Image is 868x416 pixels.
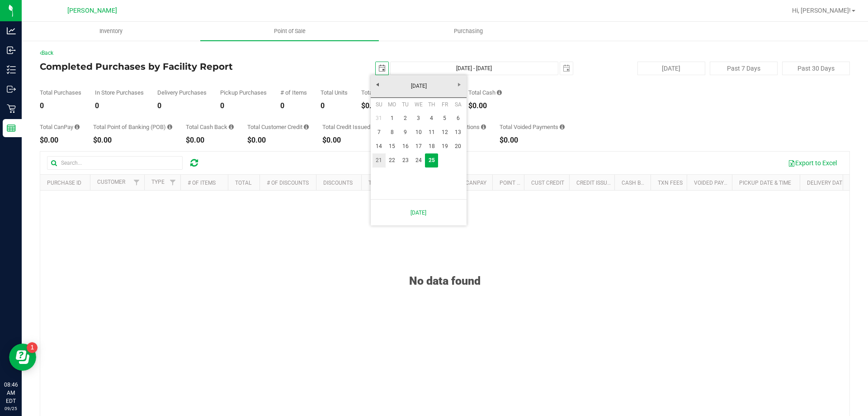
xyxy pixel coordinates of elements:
[452,111,465,125] a: 6
[782,155,843,171] button: Export to Excel
[40,62,310,72] h4: Completed Purchases by Facility Report
[425,153,438,167] td: Current focused date is Thursday, September 25, 2025
[576,180,614,186] a: Credit Issued
[637,62,705,75] button: [DATE]
[399,111,412,125] a: 2
[186,137,234,144] div: $0.00
[452,139,465,153] a: 20
[466,180,486,186] a: CanPay
[438,98,451,111] th: Friday
[7,65,16,74] inline-svg: Inventory
[500,137,565,144] div: $0.00
[220,102,267,110] div: 0
[165,175,180,190] a: Filter
[95,102,144,110] div: 0
[93,124,172,130] div: Total Point of Banking (POB)
[373,111,386,125] a: 31
[40,124,80,130] div: Total CanPay
[425,153,438,167] a: 25
[151,179,165,185] a: Type
[560,62,573,75] span: select
[321,90,348,96] div: Total Units
[4,381,18,405] p: 08:46 AM EDT
[280,90,307,96] div: # of Items
[371,77,385,91] a: Previous
[739,180,791,186] a: Pickup Date & Time
[247,124,309,130] div: Total Customer Credit
[220,90,267,96] div: Pickup Purchases
[368,180,379,186] a: Tax
[500,180,564,186] a: Point of Banking (POB)
[87,27,135,35] span: Inventory
[412,153,425,167] a: 24
[782,62,850,75] button: Past 30 Days
[47,156,183,170] input: Search...
[27,342,38,353] iframe: Resource center unread badge
[500,124,565,130] div: Total Voided Payments
[373,139,386,153] a: 14
[694,180,739,186] a: Voided Payment
[7,26,16,35] inline-svg: Analytics
[442,27,495,35] span: Purchasing
[7,124,16,133] inline-svg: Reports
[425,139,438,153] a: 18
[399,139,412,153] a: 16
[386,139,399,153] a: 15
[425,125,438,139] a: 11
[386,98,399,111] th: Monday
[438,111,451,125] a: 5
[129,175,144,190] a: Filter
[93,137,172,144] div: $0.00
[399,98,412,111] th: Tuesday
[75,124,80,130] i: Sum of the successful, non-voided CanPay payment transactions for all purchases in the date range.
[468,90,502,96] div: Total Cash
[22,22,200,41] a: Inventory
[7,104,16,113] inline-svg: Retail
[370,79,467,93] a: [DATE]
[9,344,36,371] iframe: Resource center
[97,179,125,185] a: Customer
[95,90,144,96] div: In Store Purchases
[235,180,251,186] a: Total
[560,124,565,130] i: Sum of all voided payment transaction amounts, excluding tips and transaction fees, for all purch...
[425,111,438,125] a: 4
[40,137,80,144] div: $0.00
[710,62,778,75] button: Past 7 Days
[267,180,309,186] a: # of Discounts
[412,139,425,153] a: 17
[386,153,399,167] a: 22
[229,124,234,130] i: Sum of the cash-back amounts from rounded-up electronic payments for all purchases in the date ra...
[438,125,451,139] a: 12
[376,62,388,75] span: select
[186,124,234,130] div: Total Cash Back
[157,90,207,96] div: Delivery Purchases
[399,153,412,167] a: 23
[322,124,377,130] div: Total Credit Issued
[425,98,438,111] th: Thursday
[40,90,81,96] div: Total Purchases
[373,153,386,167] a: 21
[412,125,425,139] a: 10
[792,7,851,14] span: Hi, [PERSON_NAME]!
[373,98,386,111] th: Sunday
[497,90,502,96] i: Sum of the successful, non-voided cash payment transactions for all purchases in the date range. ...
[188,180,216,186] a: # of Items
[167,124,172,130] i: Sum of the successful, non-voided point-of-banking payment transactions, both via payment termina...
[376,203,462,222] a: [DATE]
[386,125,399,139] a: 8
[304,124,309,130] i: Sum of the successful, non-voided payments using account credit for all purchases in the date range.
[412,98,425,111] th: Wednesday
[321,102,348,110] div: 0
[361,90,395,96] div: Total Price
[322,137,377,144] div: $0.00
[40,102,81,110] div: 0
[379,22,557,41] a: Purchasing
[247,137,309,144] div: $0.00
[373,125,386,139] a: 7
[452,98,465,111] th: Saturday
[40,50,53,56] a: Back
[399,125,412,139] a: 9
[7,46,16,55] inline-svg: Inbound
[468,102,502,110] div: $0.00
